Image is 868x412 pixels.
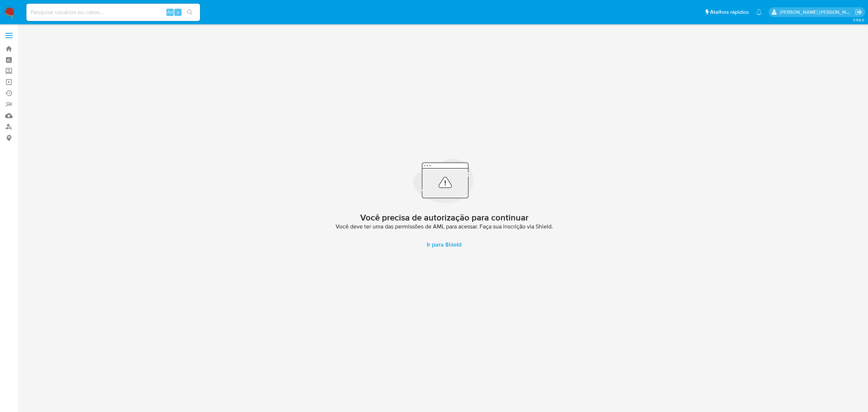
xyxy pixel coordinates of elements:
[177,9,179,16] span: s
[182,7,197,17] button: search-icon
[427,236,461,253] span: Ir para Shield
[167,9,173,16] span: Alt
[418,236,470,253] a: Ir para Shield
[710,8,749,16] span: Atalhos rápidos
[26,8,200,17] input: Pesquise usuários ou casos...
[855,8,863,16] a: Sair
[756,9,762,15] a: Notificações
[780,9,853,16] p: emerson.gomes@mercadopago.com.br
[360,212,528,223] h2: Você precisa de autorização para continuar
[336,223,553,230] span: Você deve ter uma das permissões de AML para acessar. Faça sua inscrição via Shield.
